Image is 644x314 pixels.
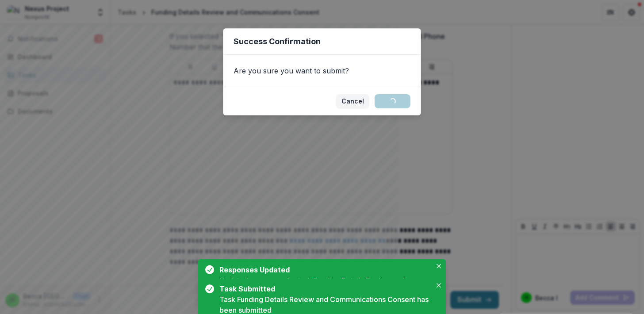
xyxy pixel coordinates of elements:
div: Task Submitted [219,283,428,294]
button: Close [433,280,444,291]
div: Updated responses for task Funding Details Review and Communications Consent [219,275,432,296]
button: Close [433,261,444,272]
button: Cancel [336,94,369,108]
header: Success Confirmation [223,28,421,55]
div: Responses Updated [219,264,428,275]
div: Are you sure you want to submit? [223,55,421,87]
